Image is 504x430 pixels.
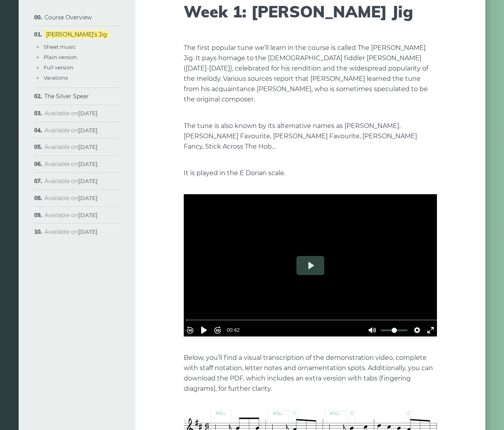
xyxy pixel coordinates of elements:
[78,178,98,185] strong: [DATE]
[44,143,98,151] span: Available on
[44,64,73,71] a: Full version
[44,44,76,50] a: Sheet music
[44,178,98,185] span: Available on
[44,195,98,202] span: Available on
[78,212,98,219] strong: [DATE]
[44,54,77,60] a: Plain version
[184,43,437,105] p: The first popular tune we’ll learn in the course is called The [PERSON_NAME] Jig. It pays homage ...
[44,161,98,168] span: Available on
[78,110,98,117] strong: [DATE]
[44,14,92,21] a: Course Overview
[184,2,437,21] h1: Week 1: [PERSON_NAME] Jig
[184,353,437,394] p: Below, you’ll find a visual transcription of the demonstration video, complete with staff notatio...
[44,110,98,117] span: Available on
[44,31,109,38] a: [PERSON_NAME]’s Jig
[44,228,98,235] span: Available on
[44,75,68,81] a: Varations
[78,127,98,134] strong: [DATE]
[44,127,98,134] span: Available on
[44,93,89,100] a: The Silver Spear
[78,143,98,151] strong: [DATE]
[184,168,437,178] p: It is played in the E Dorian scale.
[78,161,98,168] strong: [DATE]
[184,121,437,152] p: The tune is also known by its alternative names as [PERSON_NAME], [PERSON_NAME] Favourite, [PERSO...
[78,228,98,235] strong: [DATE]
[78,195,98,202] strong: [DATE]
[44,212,98,219] span: Available on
